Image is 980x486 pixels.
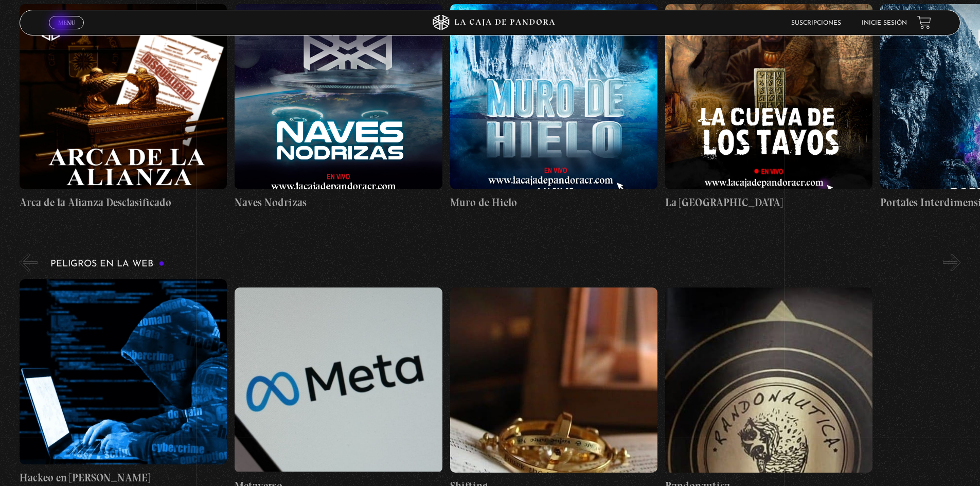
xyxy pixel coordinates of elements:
a: La [GEOGRAPHIC_DATA] [665,4,872,211]
h3: Peligros en la web [50,259,165,269]
h4: Naves Nodrizas [235,194,442,211]
h4: Arca de la Alianza Desclasificado [20,194,227,211]
span: Cerrar [55,28,79,35]
a: View your shopping cart [917,15,931,29]
span: Menu [58,20,75,26]
h4: La [GEOGRAPHIC_DATA] [665,194,872,211]
a: Suscripciones [791,20,841,26]
a: Muro de Hielo [450,4,657,211]
a: Inicie sesión [862,20,907,26]
h4: Muro de Hielo [450,194,657,211]
button: Previous [20,254,38,272]
button: Next [943,254,961,272]
a: Naves Nodrizas [235,4,442,211]
a: Arca de la Alianza Desclasificado [20,4,227,211]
